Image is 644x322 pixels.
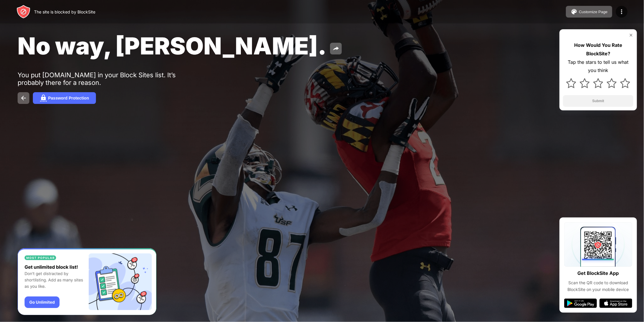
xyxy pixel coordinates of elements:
[566,78,576,88] img: star.svg
[332,45,339,52] img: share.svg
[564,222,632,267] img: qrcode.svg
[566,6,612,18] button: Customize Page
[578,269,619,278] div: Get BlockSite App
[563,58,633,75] div: Tap the stars to tell us what you think
[593,78,603,88] img: star.svg
[18,32,327,60] span: No way, [PERSON_NAME].
[620,78,630,88] img: star.svg
[607,78,617,88] img: star.svg
[33,92,96,104] button: Password Protection
[564,299,597,308] img: google-play.svg
[18,248,156,315] iframe: Banner
[18,71,199,86] div: You put [DOMAIN_NAME] in your Block Sites list. It’s probably there for a reason.
[580,78,590,88] img: star.svg
[563,95,633,107] button: Submit
[571,8,578,15] img: pallet.svg
[48,96,89,100] div: Password Protection
[579,10,608,14] div: Customize Page
[16,5,31,19] img: header-logo.svg
[563,41,633,58] div: How Would You Rate BlockSite?
[564,280,632,293] div: Scan the QR code to download BlockSite on your mobile device
[34,9,95,14] div: The site is blocked by BlockSite
[40,95,47,102] img: password.svg
[20,95,27,102] img: back.svg
[618,8,625,15] img: menu-icon.svg
[599,299,632,308] img: app-store.svg
[629,33,633,37] img: rate-us-close.svg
